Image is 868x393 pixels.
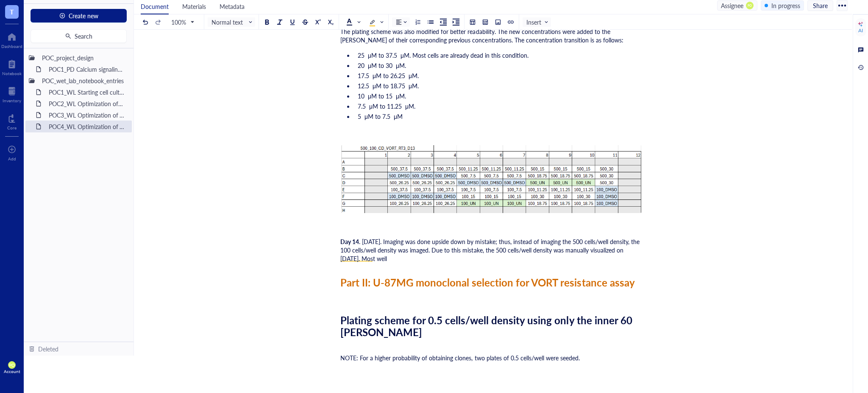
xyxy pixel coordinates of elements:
span: 17.5 μM to 26.25 μM. [358,71,419,80]
span: 25 μM to 37.5 μM. Most cells are already dead in this condition. [358,51,529,59]
button: Share [807,0,833,11]
span: Create new [69,12,98,19]
span: Materials [182,2,206,11]
div: Add [8,156,16,161]
div: POC_wet_lab_notebook_entries [38,75,128,87]
div: POC1_WL Starting cell culture protocol [45,86,128,98]
img: genemod-experiment-image [340,144,642,214]
div: POC4_WL Optimization of VORT resistance assay on U87MG cell line + monoclonal selection [45,121,128,132]
div: Dashboard [1,44,22,49]
span: Day 14 [340,237,359,246]
span: 10 μM to 15 μM. [358,92,406,100]
div: POC3_WL Optimization of VORT resistance assay on U87MG cell line [45,109,128,121]
span: Normal text [211,18,253,26]
div: In progress [771,1,800,10]
span: 7.5 μM to 11.25 μM. [358,102,415,110]
div: POC2_WL Optimization of N06A library resistance assay on U87MG cell line [45,98,128,109]
span: Share [813,2,828,9]
span: Insert [526,18,549,26]
span: Document [141,2,169,11]
a: Core [7,112,17,130]
div: Core [7,125,17,130]
span: . [DATE]. Imaging was done upside down by mistake; thus, instead of imaging the 500 cells/well de... [340,237,641,263]
div: POC_project_design [38,52,128,64]
div: AI [858,27,863,34]
span: T [10,6,14,17]
a: Notebook [2,57,22,76]
div: POC1_PD Calcium signaling screen of N06A library [45,63,128,75]
div: Deleted [38,344,58,354]
div: Assignee [721,1,743,10]
span: 100% [171,18,194,26]
div: Notebook [2,71,22,76]
button: Create new [31,9,127,22]
span: PO [9,362,15,368]
span: 12.5 μM to 18.75 μM. [358,81,419,90]
a: Dashboard [1,30,22,49]
span: NOTE: For a higher probability of obtaining clones, two plates of 0.5 cells/well were seeded. [340,354,580,362]
span: PO [748,3,752,7]
div: Inventory [3,98,21,103]
span: Plating scheme for 0.5 cells/well density using only the inner 60 [PERSON_NAME] [340,313,635,340]
span: Part II: U-87MG monoclonal selection for VORT resistance assay [340,275,635,289]
span: Search [75,33,92,39]
a: Inventory [3,84,21,103]
span: The plating scheme was also modified for better readability. The new concentrations were added to... [340,27,623,44]
span: 5 μM to 7.5 μM [358,112,403,121]
span: Metadata [220,2,245,11]
span: 20 μM to 30 μM. [358,61,406,70]
div: Account [4,369,20,374]
button: Search [31,29,127,43]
